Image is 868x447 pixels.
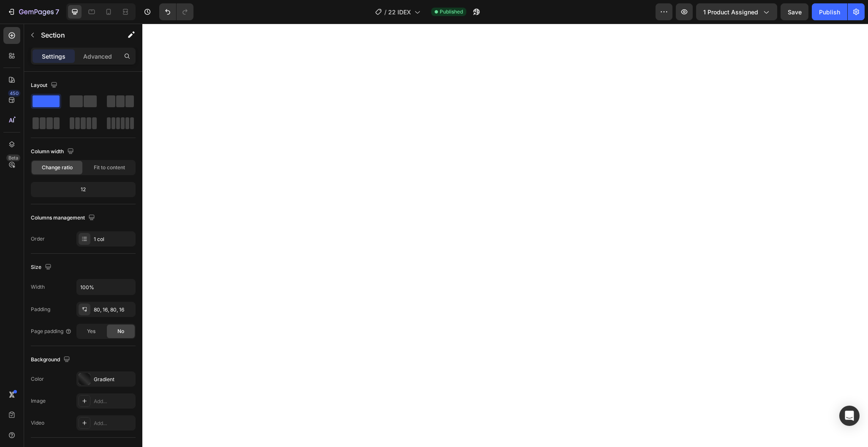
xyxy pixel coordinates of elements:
span: Save [788,8,802,16]
div: Columns management [31,212,97,224]
div: Beta [6,154,20,161]
div: Color [31,375,44,383]
span: Fit to content [94,164,125,171]
span: No [117,328,124,335]
button: 7 [3,3,63,20]
div: Width [31,283,45,291]
span: Change ratio [42,164,73,171]
div: Undo/Redo [159,3,193,20]
div: 1 col [94,236,133,243]
div: Page padding [31,328,72,335]
p: Advanced [83,52,112,61]
span: 1 product assigned [703,8,758,16]
div: Add... [94,420,133,427]
div: Layout [31,80,59,91]
div: Size [31,262,53,273]
div: 12 [33,184,134,195]
button: Save [781,3,808,20]
button: 1 product assigned [696,3,777,20]
span: 22 IDEX [388,8,411,16]
div: Gradient [94,376,133,383]
div: Order [31,235,45,243]
p: Section [41,30,110,40]
div: Background [31,354,72,366]
div: Padding [31,306,50,313]
button: Publish [812,3,847,20]
div: 450 [8,90,20,97]
div: 80, 16, 80, 16 [94,306,133,314]
div: Add... [94,398,133,405]
p: Settings [42,52,65,61]
span: / [384,8,386,16]
span: Published [440,8,463,16]
div: Column width [31,146,76,157]
input: Auto [77,279,135,295]
div: Video [31,419,44,427]
div: Open Intercom Messenger [839,406,860,426]
div: Publish [819,8,840,16]
span: Yes [87,328,95,335]
p: 7 [55,7,59,17]
iframe: Design area [142,24,868,447]
div: Image [31,397,46,405]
